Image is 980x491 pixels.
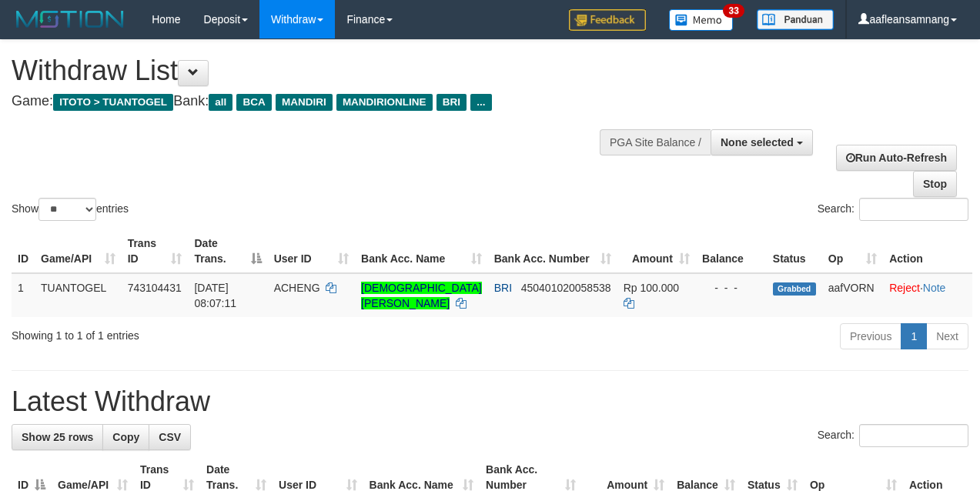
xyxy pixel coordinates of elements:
div: - - - [702,280,761,296]
button: None selected [711,129,813,155]
span: ACHENG [274,282,320,294]
img: panduan.png [757,9,834,30]
a: 1 [901,323,927,349]
th: Bank Acc. Number: activate to sort column ascending [488,229,617,273]
span: BRI [494,282,512,294]
span: 743104431 [128,282,182,294]
td: 1 [12,273,35,317]
span: BRI [436,94,467,111]
th: Date Trans.: activate to sort column descending [188,229,267,273]
a: [DEMOGRAPHIC_DATA][PERSON_NAME] [361,282,482,309]
span: CSV [159,431,181,443]
div: PGA Site Balance / [600,129,711,155]
span: MANDIRI [276,94,333,111]
div: Showing 1 to 1 of 1 entries [12,322,396,343]
th: User ID: activate to sort column ascending [268,229,355,273]
td: aafVORN [822,273,883,317]
img: MOTION_logo.png [12,8,129,31]
a: Copy [102,424,149,450]
span: None selected [721,136,794,149]
th: Action [883,229,972,273]
th: Op: activate to sort column ascending [822,229,883,273]
span: BCA [236,94,271,111]
label: Show entries [12,198,129,221]
th: Amount: activate to sort column ascending [617,229,696,273]
label: Search: [818,198,968,221]
input: Search: [859,198,968,221]
th: Bank Acc. Name: activate to sort column ascending [355,229,488,273]
th: Balance [696,229,767,273]
span: Grabbed [773,282,816,296]
h4: Game: Bank: [12,94,638,109]
span: Show 25 rows [22,431,93,443]
input: Search: [859,424,968,447]
a: Show 25 rows [12,424,103,450]
th: Game/API: activate to sort column ascending [35,229,122,273]
th: Status [767,229,822,273]
a: Note [923,282,946,294]
img: Button%20Memo.svg [669,9,734,31]
label: Search: [818,424,968,447]
span: [DATE] 08:07:11 [194,282,236,309]
a: Previous [840,323,901,349]
th: Trans ID: activate to sort column ascending [122,229,189,273]
span: Copy [112,431,139,443]
span: Rp 100.000 [624,282,679,294]
td: · [883,273,972,317]
span: 33 [723,4,744,18]
th: ID [12,229,35,273]
span: all [209,94,232,111]
a: Reject [889,282,920,294]
h1: Latest Withdraw [12,386,968,417]
td: TUANTOGEL [35,273,122,317]
a: Run Auto-Refresh [836,145,957,171]
span: ITOTO > TUANTOGEL [53,94,173,111]
h1: Withdraw List [12,55,638,86]
a: Stop [913,171,957,197]
span: ... [470,94,491,111]
img: Feedback.jpg [569,9,646,31]
a: Next [926,323,968,349]
a: CSV [149,424,191,450]
span: MANDIRIONLINE [336,94,433,111]
span: Copy 450401020058538 to clipboard [521,282,611,294]
select: Showentries [38,198,96,221]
